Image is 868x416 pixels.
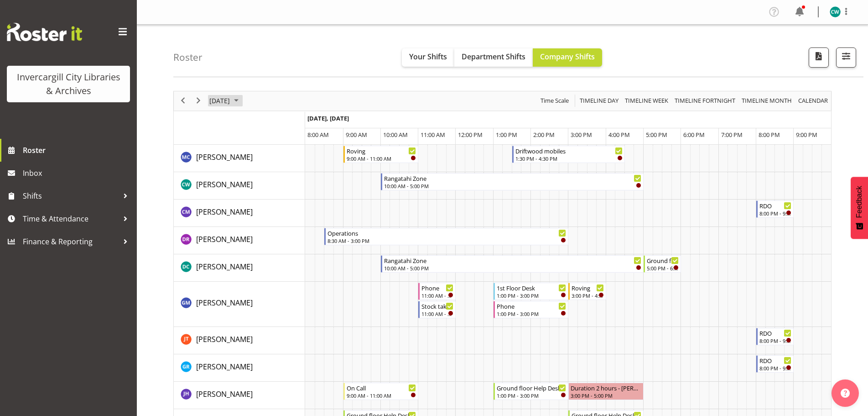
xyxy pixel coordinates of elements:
span: Your Shifts [409,52,447,62]
span: 9:00 AM [346,131,367,139]
div: 10:00 AM - 5:00 PM [384,264,641,272]
div: Debra Robinson"s event - Operations Begin From Friday, September 26, 2025 at 8:30:00 AM GMT+12:00... [324,228,568,245]
td: Chamique Mamolo resource [174,200,305,227]
span: 8:00 AM [307,131,329,139]
div: 1:00 PM - 3:00 PM [497,392,567,399]
div: Gabriel McKay Smith"s event - Stock taking Begin From Friday, September 26, 2025 at 11:00:00 AM G... [418,301,456,318]
img: catherine-wilson11657.jpg [830,6,841,17]
div: Aurora Catu"s event - Roving Begin From Friday, September 26, 2025 at 9:00:00 AM GMT+12:00 Ends A... [343,146,419,163]
div: 3:00 PM - 4:00 PM [572,292,603,299]
div: next period [191,91,206,111]
div: Chamique Mamolo"s event - RDO Begin From Friday, September 26, 2025 at 8:00:00 PM GMT+12:00 Ends ... [756,200,794,218]
div: Gabriel McKay Smith"s event - 1st Floor Desk Begin From Friday, September 26, 2025 at 1:00:00 PM ... [494,283,569,300]
img: help-xxl-2.png [841,389,850,398]
div: Gabriel McKay Smith"s event - Phone Begin From Friday, September 26, 2025 at 11:00:00 AM GMT+12:0... [418,283,456,300]
div: 3:00 PM - 5:00 PM [571,392,641,399]
span: Finance & Reporting [23,235,119,248]
a: [PERSON_NAME] [196,152,253,163]
span: [PERSON_NAME] [196,389,253,399]
button: Feedback - Show survey [851,177,868,239]
span: 10:00 AM [383,131,408,139]
div: Rangatahi Zone [384,256,641,265]
span: 12:00 PM [458,131,483,139]
span: Company Shifts [540,52,595,62]
span: Roster [23,143,132,157]
div: 1st Floor Desk [497,283,567,292]
span: [PERSON_NAME] [196,179,253,190]
a: [PERSON_NAME] [196,361,253,372]
td: Grace Roscoe-Squires resource [174,354,305,382]
a: [PERSON_NAME] [196,261,253,272]
button: Previous [177,95,189,106]
div: Donald Cunningham"s event - Ground floor Help Desk Begin From Friday, September 26, 2025 at 5:00:... [644,255,681,273]
div: previous period [175,91,191,111]
button: Filter Shifts [836,47,856,68]
div: RDO [759,356,791,365]
div: 1:00 PM - 3:00 PM [497,310,567,317]
span: Timeline Week [624,95,669,106]
span: [PERSON_NAME] [196,234,253,244]
button: Timeline Week [624,95,670,106]
a: [PERSON_NAME] [196,334,253,345]
button: Time Scale [539,95,571,106]
div: Operations [327,228,566,237]
div: Jill Harpur"s event - On Call Begin From Friday, September 26, 2025 at 9:00:00 AM GMT+12:00 Ends ... [343,383,419,400]
div: 8:00 PM - 9:00 PM [759,364,791,372]
div: Ground floor Help Desk [497,383,567,392]
div: Ground floor Help Desk [647,256,679,265]
a: [PERSON_NAME] [196,297,253,308]
span: 5:00 PM [646,131,667,139]
td: Donald Cunningham resource [174,254,305,282]
span: [PERSON_NAME] [196,362,253,372]
span: Department Shifts [462,52,525,62]
div: 5:00 PM - 6:00 PM [647,264,679,272]
a: [PERSON_NAME] [196,206,253,217]
div: Rangatahi Zone [384,174,641,183]
button: Fortnight [673,95,737,106]
span: Time & Attendance [23,212,119,226]
span: 9:00 PM [796,131,817,139]
button: Next [192,95,205,106]
td: Gabriel McKay Smith resource [174,282,305,327]
h4: Roster [173,52,203,63]
span: 6:00 PM [683,131,705,139]
button: Timeline Month [740,95,794,106]
div: 1:00 PM - 3:00 PM [497,292,567,299]
span: Timeline Month [741,95,793,106]
div: Stock taking [421,301,453,311]
div: 8:00 PM - 9:00 PM [759,337,791,344]
div: Gabriel McKay Smith"s event - Phone Begin From Friday, September 26, 2025 at 1:00:00 PM GMT+12:00... [494,301,569,318]
span: 4:00 PM [608,131,630,139]
span: Feedback [855,186,863,218]
button: Department Shifts [454,48,533,67]
span: Time Scale [540,95,570,106]
td: Aurora Catu resource [174,145,305,172]
span: Timeline Fortnight [674,95,736,106]
div: Invercargill City Libraries & Archives [16,70,121,98]
span: [PERSON_NAME] [196,152,253,162]
div: Aurora Catu"s event - Driftwood mobiles Begin From Friday, September 26, 2025 at 1:30:00 PM GMT+1... [512,146,625,163]
span: Shifts [23,189,119,203]
button: Your Shifts [402,48,454,67]
div: RDO [759,328,791,337]
span: [DATE] [208,95,231,106]
div: 11:00 AM - 12:00 PM [421,292,453,299]
div: Driftwood mobiles [515,146,623,155]
span: Timeline Day [579,95,619,106]
div: Roving [347,146,416,155]
a: [PERSON_NAME] [196,234,253,245]
div: Phone [421,283,453,292]
div: 9:00 AM - 11:00 AM [347,155,416,162]
button: Download a PDF of the roster for the current day [809,47,829,68]
span: 3:00 PM [571,131,592,139]
span: 11:00 AM [421,131,445,139]
div: On Call [347,383,416,392]
img: Rosterit website logo [7,23,82,41]
td: Glen Tomlinson resource [174,327,305,354]
div: Donald Cunningham"s event - Rangatahi Zone Begin From Friday, September 26, 2025 at 10:00:00 AM G... [381,255,644,273]
div: 9:00 AM - 11:00 AM [347,392,416,399]
div: Phone [497,301,567,311]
